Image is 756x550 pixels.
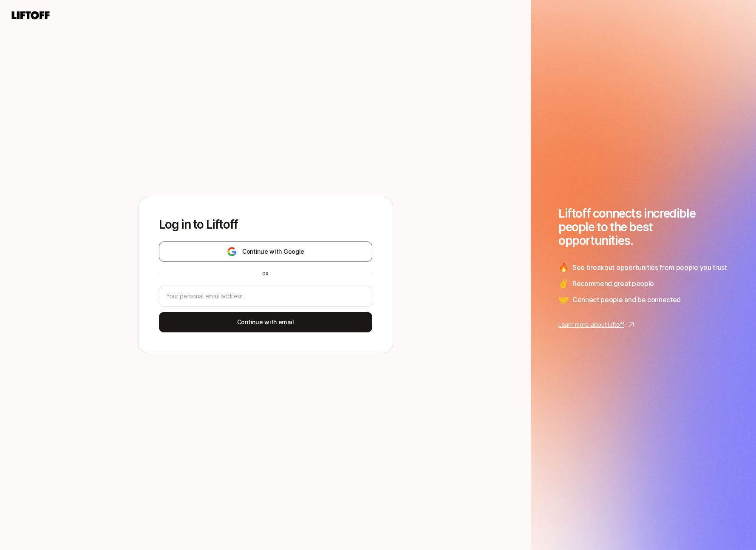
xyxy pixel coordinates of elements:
button: Continue with Google [159,241,372,262]
span: See breakout opportunities from people you trust [572,262,727,273]
img: google-logo [227,247,237,257]
input: Your personal email address [166,291,365,301]
span: ✌️ [558,277,569,290]
span: Recommend great people [572,278,654,289]
p: Log in to Liftoff [159,218,372,231]
div: or [259,270,272,277]
button: Continue with email [159,312,372,332]
span: 🤝 [558,293,569,306]
span: 🔥 [558,261,569,274]
h1: Liftoff connects incredible people to the best opportunities. [558,207,728,247]
a: Learn more about Liftoff [558,320,728,330]
span: Connect people and be connected [572,294,681,305]
p: Learn more about Liftoff [558,320,624,330]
